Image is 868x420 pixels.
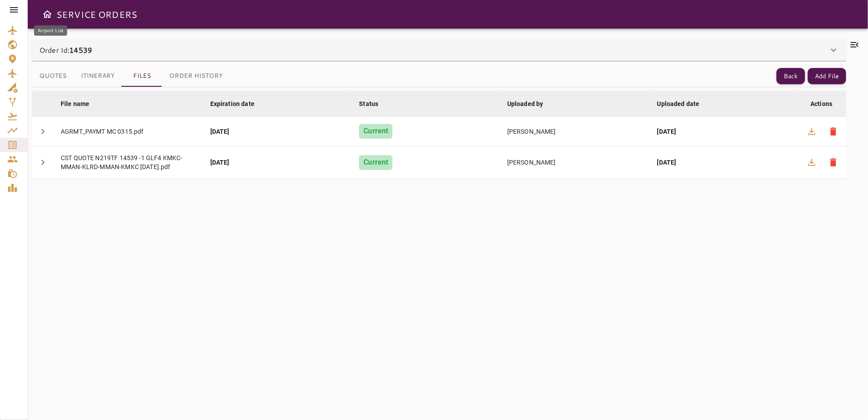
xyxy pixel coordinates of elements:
[359,98,390,109] span: Status
[38,157,48,168] span: chevron_right
[38,126,48,137] span: chevron_right
[359,124,392,139] div: Current
[801,121,822,142] button: Download file
[507,98,543,109] div: Uploaded by
[657,127,792,136] div: [DATE]
[210,158,345,167] div: [DATE]
[61,98,101,109] span: File name
[210,98,266,109] span: Expiration date
[122,65,162,87] button: Files
[657,158,792,167] div: [DATE]
[801,152,822,173] button: Download file
[34,25,67,36] div: Airport List
[507,98,555,109] span: Uploaded by
[828,157,839,168] span: delete
[776,68,805,85] button: Back
[32,39,846,61] div: Order Id:14539
[61,127,196,136] div: AGRMT_PAYMT MC 0315.pdf
[61,98,89,109] div: File name
[61,153,196,171] div: CST QUOTE N219TF 14539 -1 GLF4 KMKC-MMAN-KLRD-MMAN-KMKC [DATE].pdf
[162,65,230,87] button: Order History
[507,127,643,136] div: [PERSON_NAME]
[359,155,392,170] div: Current
[39,45,92,55] p: Order Id:
[828,126,839,137] span: delete
[507,158,643,167] div: [PERSON_NAME]
[657,98,700,109] div: Uploaded date
[657,98,711,109] span: Uploaded date
[210,98,255,109] div: Expiration date
[822,152,844,173] button: Delete file
[32,65,74,87] button: Quotes
[359,98,378,109] div: Status
[69,45,92,55] b: 14539
[822,121,844,142] button: Delete file
[56,7,137,21] h6: SERVICE ORDERS
[210,127,345,136] div: [DATE]
[38,5,56,23] button: Open drawer
[74,65,122,87] button: Itinerary
[32,65,230,87] div: basic tabs example
[808,68,846,85] button: Add File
